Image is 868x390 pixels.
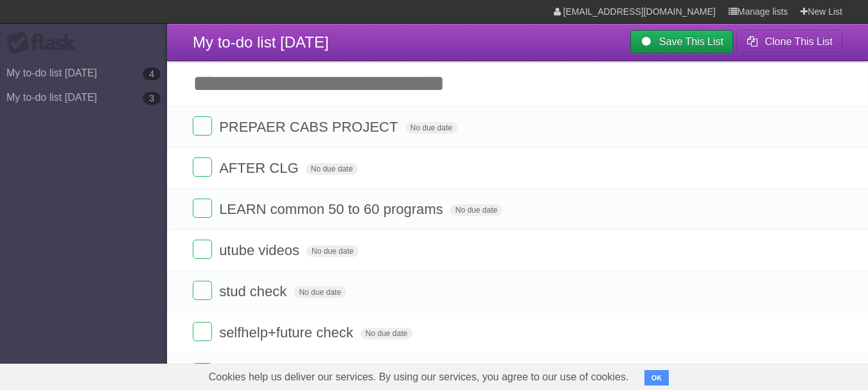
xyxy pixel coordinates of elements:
span: No due date [306,245,359,257]
label: Done [193,157,212,177]
b: 3 [143,92,161,105]
span: My to-do list [DATE] [193,33,329,51]
span: stud check [219,283,290,299]
span: selfhelp+future check [219,324,357,341]
span: Cookies help us deliver our services. By using our services, you agree to our use of cookies. [196,364,642,390]
span: utube videos [219,242,303,258]
label: Done [193,199,212,218]
label: Done [193,240,212,259]
a: Save This List [630,30,733,53]
b: 4 [143,67,161,80]
span: LEARN common 50 to 60 programs [219,201,447,217]
label: Done [193,116,212,136]
button: Clone This List [736,30,842,53]
span: No due date [294,287,346,298]
label: Done [193,281,212,300]
button: OK [644,370,669,386]
span: No due date [405,122,457,134]
span: PREPAER CABS PROJECT [219,119,401,135]
span: AFTER CLG [219,160,301,176]
div: Flask [6,31,84,55]
b: Save This List [659,36,723,47]
label: Done [193,363,212,382]
b: Clone This List [765,36,833,47]
span: No due date [360,328,412,339]
span: No due date [450,204,502,216]
span: No due date [306,163,358,175]
label: Done [193,322,212,341]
